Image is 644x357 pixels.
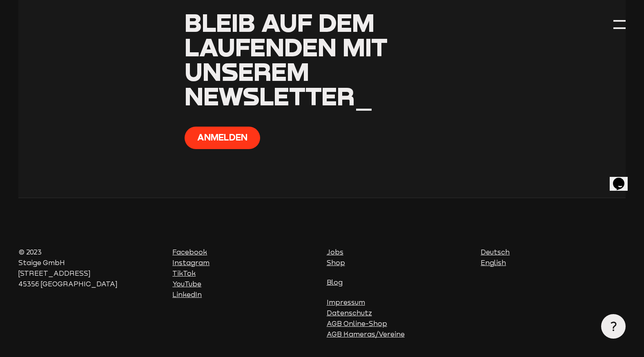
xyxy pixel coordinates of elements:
button: Anmelden [185,127,260,149]
a: YouTube [172,280,201,288]
a: Impressum [327,299,365,306]
a: Shop [327,259,345,267]
a: Blog [327,279,343,286]
a: AGB Kameras/Vereine [327,330,405,338]
a: Facebook [172,248,207,256]
a: TikTok [172,270,196,277]
a: Jobs [327,248,343,256]
span: Newsletter_ [185,81,373,111]
p: © 2023 Staige GmbH [STREET_ADDRESS] 45356 [GEOGRAPHIC_DATA] [18,247,163,290]
a: AGB Online-Shop [327,320,387,328]
span: Bleib auf dem Laufenden mit unserem [185,7,388,87]
a: LinkedIn [172,291,202,299]
a: Instagram [172,259,209,267]
a: English [481,259,506,267]
iframe: chat widget [610,166,636,191]
a: Datenschutz [327,309,372,317]
a: Deutsch [481,248,510,256]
